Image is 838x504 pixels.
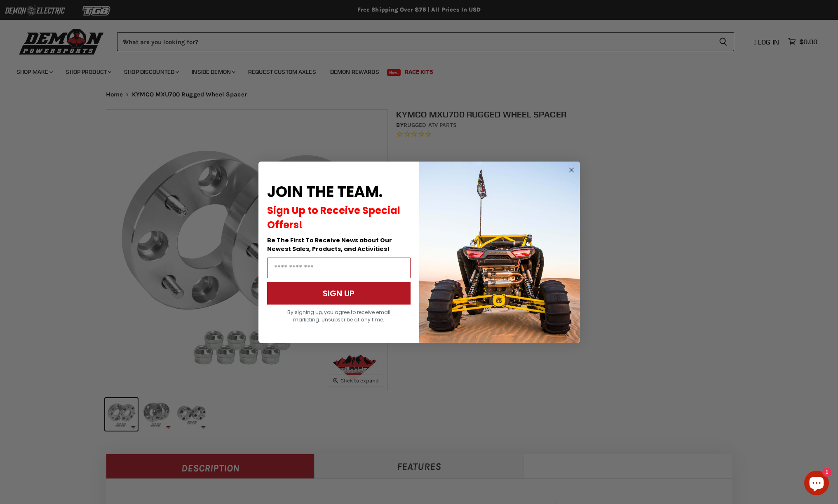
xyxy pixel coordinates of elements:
[267,204,400,232] span: Sign Up to Receive Special Offers!
[267,282,411,305] button: SIGN UP
[419,162,580,343] img: a9095488-b6e7-41ba-879d-588abfab540b.jpeg
[267,236,392,253] span: Be The First To Receive News about Our Newest Sales, Products, and Activities!
[566,165,577,175] button: Close dialog
[287,309,390,323] span: By signing up, you agree to receive email marketing. Unsubscribe at any time.
[267,181,383,202] span: JOIN THE TEAM.
[267,258,411,278] input: Email Address
[802,471,831,497] inbox-online-store-chat: Shopify online store chat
